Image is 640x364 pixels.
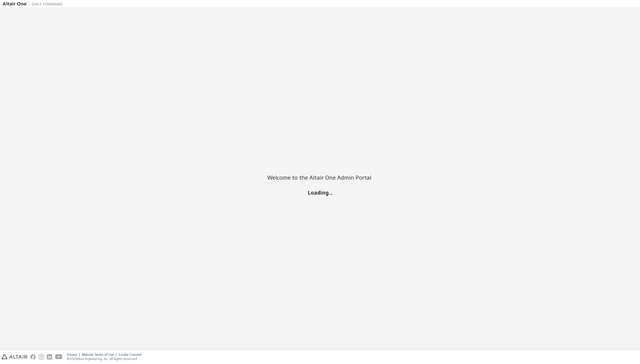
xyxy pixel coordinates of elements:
[39,354,44,359] img: instagram.svg
[55,354,62,359] img: youtube.svg
[67,357,144,361] p: © 2025 Altair Engineering, Inc. All Rights Reserved.
[67,353,82,357] div: Privacy
[30,354,36,359] img: facebook.svg
[267,189,373,196] h2: Loading...
[119,353,144,357] div: Cookie Consent
[267,174,373,181] h2: Welcome to the Altair One Admin Portal
[2,354,27,359] img: altair_logo.svg
[82,353,119,357] div: Website Terms of Use
[47,354,52,359] img: linkedin.svg
[3,2,65,7] img: Altair One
